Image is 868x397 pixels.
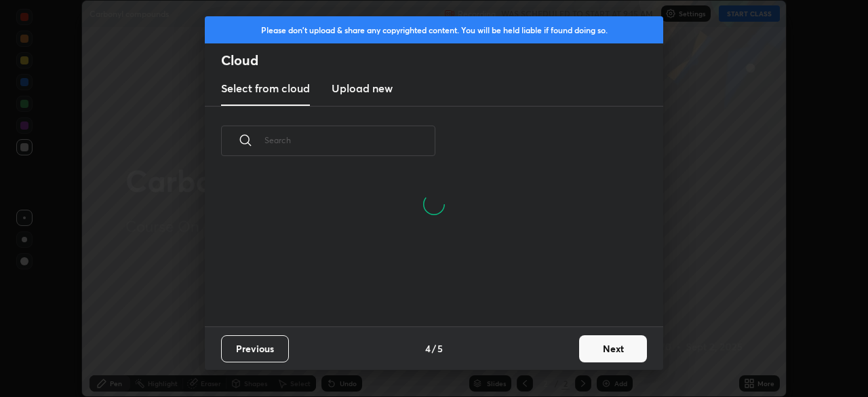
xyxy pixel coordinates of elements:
button: Next [579,335,647,362]
button: Previous [221,335,289,362]
input: Search [264,111,435,169]
h3: Upload new [332,80,393,96]
h4: 5 [437,341,443,356]
div: Please don't upload & share any copyrighted content. You will be held liable if found doing so. [205,16,663,43]
h4: / [432,341,436,356]
h4: 4 [425,341,431,356]
h2: Cloud [221,52,663,69]
h3: Select from cloud [221,80,310,96]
